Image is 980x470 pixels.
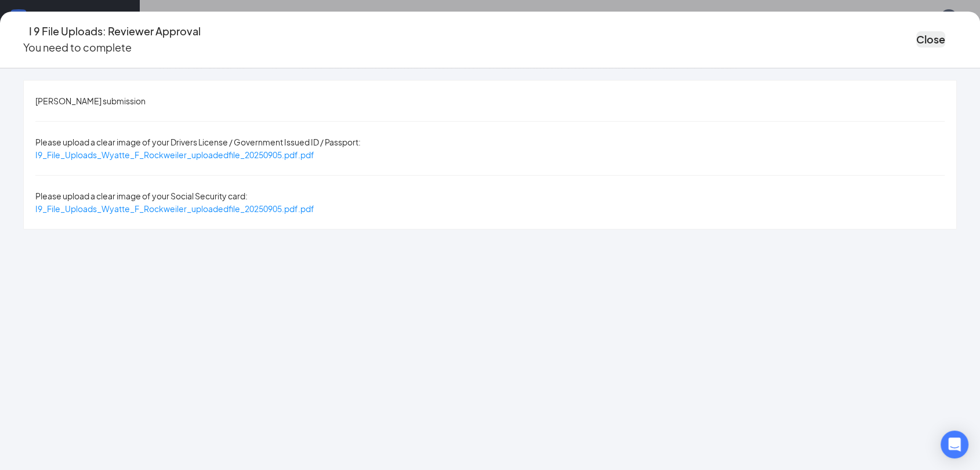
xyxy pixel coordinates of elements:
[941,431,968,458] div: Open Intercom Messenger
[29,23,201,39] h4: I 9 File Uploads: Reviewer Approval
[35,137,361,147] span: Please upload a clear image of your Drivers License / Government Issued ID / Passport:
[23,39,201,56] p: You need to complete
[35,203,314,214] a: I9_File_Uploads_Wyatte_F_Rockweiler_uploadedfile_20250905.pdf.pdf
[35,150,314,160] a: I9_File_Uploads_Wyatte_F_Rockweiler_uploadedfile_20250905.pdf.pdf
[35,96,146,106] span: [PERSON_NAME] submission
[916,31,945,48] button: Close
[35,191,248,201] span: Please upload a clear image of your Social Security card:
